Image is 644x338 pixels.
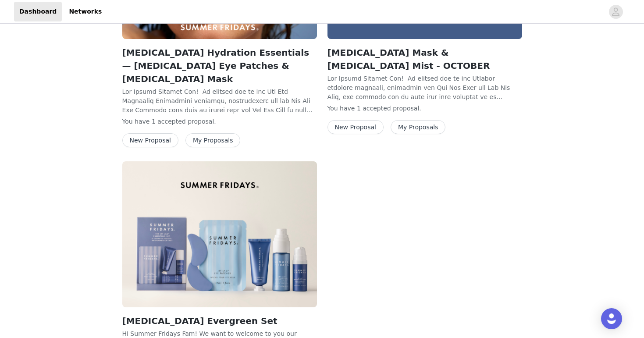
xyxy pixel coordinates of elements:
a: Dashboard [14,2,62,21]
button: My Proposals [391,120,446,134]
p: Lor Ipsumd Sitamet Con! Ad elitsed doe te inc Utlabor etdolore magnaali, enimadmin ven Qui Nos Ex... [327,74,522,100]
img: Summer Fridays Influencer [122,161,317,307]
button: New Proposal [327,120,384,134]
p: Lor Ipsumd Sitamet Con! Ad elitsed doe te inc Utl Etd Magnaaliq Enimadmini veniamqu, nostrudexerc... [122,87,317,114]
button: New Proposal [122,133,178,147]
h2: [MEDICAL_DATA] Mask & [MEDICAL_DATA] Mist - OCTOBER [327,46,522,72]
p: You have 1 accepted proposal . [122,117,317,126]
a: Networks [64,2,107,21]
h2: [MEDICAL_DATA] Hydration Essentials— [MEDICAL_DATA] Eye Patches & [MEDICAL_DATA] Mask [122,46,317,85]
div: avatar [612,5,620,19]
p: You have 1 accepted proposal . [327,104,522,113]
button: My Proposals [185,133,241,147]
div: Open Intercom Messenger [601,308,622,329]
h2: [MEDICAL_DATA] Evergreen Set [122,314,317,327]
